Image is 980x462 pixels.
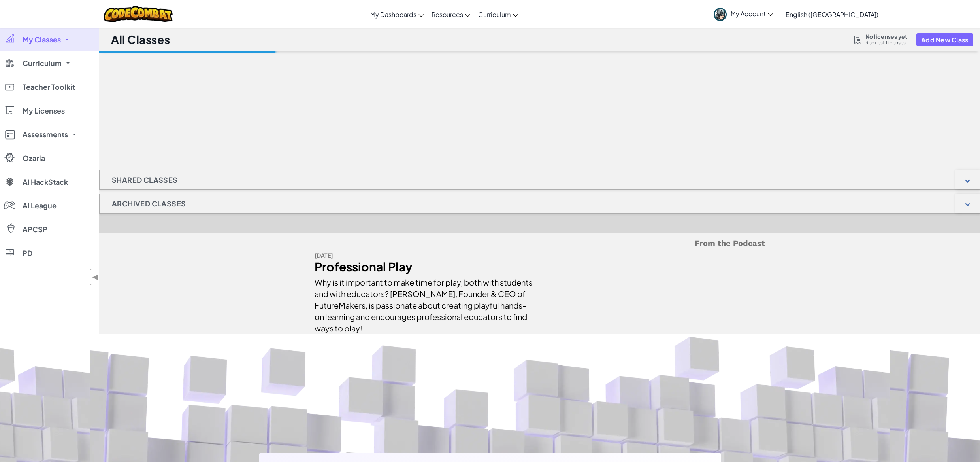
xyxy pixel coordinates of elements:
[23,60,62,67] span: Curriculum
[428,4,474,25] a: Resources
[865,33,907,40] span: No licenses yet
[865,40,907,46] a: Request Licenses
[366,4,428,25] a: My Dashboards
[111,32,170,47] h1: All Classes
[432,10,463,19] span: Resources
[23,202,57,209] span: AI League
[23,107,65,114] span: My Licenses
[710,2,777,27] a: My Account
[315,250,534,261] div: [DATE]
[23,155,45,162] span: Ozaria
[100,194,198,214] h1: Archived Classes
[370,10,416,19] span: My Dashboards
[474,4,522,25] a: Curriculum
[782,4,882,25] a: English ([GEOGRAPHIC_DATA])
[104,6,173,22] img: CodeCombat logo
[731,9,773,18] span: My Account
[315,261,534,273] div: Professional Play
[23,83,75,91] span: Teacher Toolkit
[23,131,68,138] span: Assessments
[100,170,190,190] h1: Shared Classes
[478,10,511,19] span: Curriculum
[23,36,61,43] span: My Classes
[23,178,68,186] span: AI HackStack
[916,33,973,46] button: Add New Class
[315,273,534,334] div: Why is it important to make time for play, both with students and with educators? [PERSON_NAME], ...
[315,237,765,250] h5: From the Podcast
[92,271,99,283] span: ◀
[714,8,727,21] img: avatar
[786,10,878,19] span: English ([GEOGRAPHIC_DATA])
